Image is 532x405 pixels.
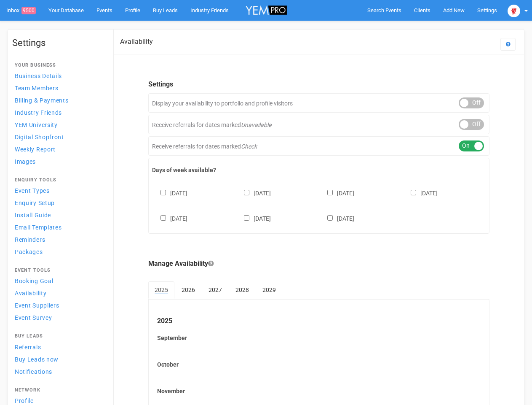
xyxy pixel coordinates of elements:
a: Digital Shopfront [12,131,105,143]
span: Add New [443,7,465,13]
a: 2029 [256,281,282,298]
a: Weekly Report [12,143,105,155]
span: Event Suppliers [15,302,59,309]
a: Industry Friends [12,107,105,118]
a: Referrals [12,341,105,353]
span: Notifications [15,368,52,375]
span: Booking Goal [15,278,53,284]
a: Install Guide [12,209,105,221]
label: September [157,334,481,342]
a: Business Details [12,70,105,81]
label: [DATE] [402,188,438,197]
a: Billing & Payments [12,94,105,106]
label: Days of week available? [152,166,486,174]
span: Reminders [15,236,45,243]
span: Enquiry Setup [15,200,55,206]
div: Display your availability to portfolio and profile visitors [148,93,489,113]
h2: Availability [120,38,153,46]
span: Digital Shopfront [15,134,64,140]
h4: Buy Leads [15,334,102,339]
h1: Settings [12,38,105,48]
label: October [157,360,481,369]
a: Team Members [12,82,105,94]
div: Receive referrals for dates marked [148,115,489,134]
h4: Enquiry Tools [15,178,102,183]
span: Billing & Payments [15,97,69,104]
div: Receive referrals for dates marked [148,136,489,156]
span: Event Types [15,187,50,194]
em: Unavailable [241,121,271,128]
h4: Network [15,388,102,393]
a: Availability [12,287,105,299]
a: Event Suppliers [12,300,105,311]
label: [DATE] [235,188,271,197]
label: [DATE] [152,188,187,197]
a: Notifications [12,366,105,377]
input: [DATE] [244,215,249,221]
input: [DATE] [327,215,333,221]
a: 2026 [175,281,201,298]
input: [DATE] [160,215,166,221]
a: Packages [12,246,105,257]
h4: Event Tools [15,268,102,273]
span: Event Survey [15,314,52,321]
span: Install Guide [15,212,51,219]
span: Clients [414,7,430,13]
a: Event Survey [12,312,105,323]
label: [DATE] [319,188,354,197]
a: Email Templates [12,221,105,233]
em: Check [241,143,257,150]
span: Weekly Report [15,146,56,153]
input: [DATE] [411,190,416,195]
label: [DATE] [235,213,271,223]
a: 2028 [229,281,255,298]
a: 2027 [202,281,228,298]
span: Availability [15,290,46,297]
a: Booking Goal [12,275,105,286]
input: [DATE] [327,190,333,195]
legend: Settings [148,80,489,89]
label: November [157,387,481,395]
a: YEM University [12,119,105,130]
label: [DATE] [152,213,187,223]
span: YEM University [15,121,58,128]
legend: Manage Availability [148,259,489,269]
span: Search Events [367,7,401,13]
a: Enquiry Setup [12,197,105,208]
a: Images [12,156,105,167]
span: Business Details [15,73,62,79]
a: Buy Leads now [12,354,105,365]
span: Team Members [15,85,58,92]
label: [DATE] [319,213,354,223]
span: 9500 [21,7,36,14]
img: open-uri20250107-2-1pbi2ie [508,5,520,17]
a: 2025 [148,281,174,299]
legend: 2025 [157,316,481,326]
input: [DATE] [160,190,166,195]
span: Email Templates [15,224,62,231]
h4: Your Business [15,63,102,68]
a: Reminders [12,234,105,245]
span: Packages [15,248,43,255]
span: Images [15,158,36,165]
input: [DATE] [244,190,249,195]
a: Event Types [12,185,105,196]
